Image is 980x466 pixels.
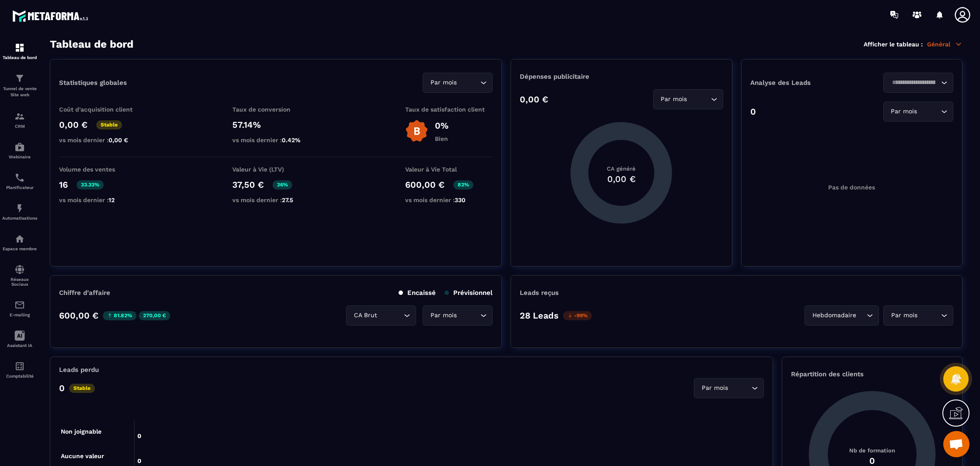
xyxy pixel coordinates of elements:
[2,312,37,317] p: E-mailing
[444,289,493,297] p: Prévisionnel
[59,383,65,393] p: 0
[77,180,104,189] p: 33.33%
[232,106,320,113] p: Taux de conversion
[2,166,37,196] a: schedulerschedulerPlanificateur
[919,311,939,320] input: Search for option
[14,172,25,183] img: scheduler
[864,41,923,48] p: Afficher le tableau :
[139,311,170,320] p: 270,00 €
[14,111,25,122] img: formation
[889,78,939,88] input: Search for option
[423,305,493,326] div: Search for option
[455,196,465,203] span: 330
[103,311,136,320] p: 81.82%
[435,120,448,131] p: 0%
[2,196,37,227] a: automationsautomationsAutomatisations
[2,343,37,348] p: Assistant IA
[14,361,25,371] img: accountant
[14,300,25,310] img: email
[2,277,37,287] p: Réseaux Sociaux
[730,383,749,393] input: Search for option
[927,40,962,48] p: Général
[2,154,37,159] p: Webinaire
[653,89,723,109] div: Search for option
[2,216,37,221] p: Automatisations
[61,452,104,459] tspan: Aucune valeur
[889,311,919,320] span: Par mois
[883,102,953,122] div: Search for option
[108,196,115,203] span: 12
[405,196,493,203] p: vs mois dernier :
[69,384,95,393] p: Stable
[883,73,953,93] div: Search for option
[405,106,493,113] p: Taux de satisfaction client
[59,196,147,203] p: vs mois dernier :
[659,95,689,104] span: Par mois
[232,166,320,173] p: Valeur à Vie (LTV)
[14,234,25,244] img: automations
[2,55,37,60] p: Tableau de bord
[563,311,592,320] p: -99%
[520,94,548,105] p: 0,00 €
[14,203,25,214] img: automations
[2,124,37,129] p: CRM
[750,106,756,117] p: 0
[428,311,458,320] span: Par mois
[423,73,493,93] div: Search for option
[59,179,68,190] p: 16
[2,246,37,251] p: Espace membre
[520,289,559,297] p: Leads reçus
[346,305,416,326] div: Search for option
[858,311,864,320] input: Search for option
[232,179,264,190] p: 37,50 €
[282,137,301,144] span: 0.42%
[59,137,147,144] p: vs mois dernier :
[14,142,25,152] img: automations
[2,227,37,258] a: automationsautomationsEspace membre
[14,42,25,53] img: formation
[428,78,458,88] span: Par mois
[2,105,37,135] a: formationformationCRM
[883,305,953,326] div: Search for option
[59,119,87,130] p: 0,00 €
[520,73,723,81] p: Dépenses publicitaire
[352,311,379,320] span: CA Brut
[2,36,37,67] a: formationformationTableau de bord
[96,120,122,130] p: Stable
[2,324,37,354] a: Assistant IA
[889,107,919,116] span: Par mois
[458,311,478,320] input: Search for option
[453,180,473,189] p: 82%
[791,370,953,378] p: Répartition des clients
[14,73,25,84] img: formation
[405,119,428,143] img: b-badge-o.b3b20ee6.svg
[750,79,852,87] p: Analyse des Leads
[399,289,436,297] p: Encaissé
[59,310,98,321] p: 600,00 €
[520,310,559,321] p: 28 Leads
[2,185,37,190] p: Planificateur
[2,354,37,385] a: accountantaccountantComptabilité
[458,78,478,88] input: Search for option
[59,106,147,113] p: Coût d'acquisition client
[694,378,764,398] div: Search for option
[232,137,320,144] p: vs mois dernier :
[12,8,91,24] img: logo
[828,184,875,191] p: Pas de données
[232,196,320,203] p: vs mois dernier :
[2,67,37,105] a: formationformationTunnel de vente Site web
[2,86,37,98] p: Tunnel de vente Site web
[61,428,101,435] tspan: Non joignable
[379,311,402,320] input: Search for option
[689,95,709,104] input: Search for option
[919,107,939,116] input: Search for option
[405,179,444,190] p: 600,00 €
[59,289,110,297] p: Chiffre d’affaire
[50,38,133,50] h3: Tableau de bord
[435,135,448,142] p: Bien
[59,166,147,173] p: Volume des ventes
[108,137,128,144] span: 0,00 €
[232,119,320,130] p: 57.14%
[2,135,37,166] a: automationsautomationsWebinaire
[2,293,37,324] a: emailemailE-mailing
